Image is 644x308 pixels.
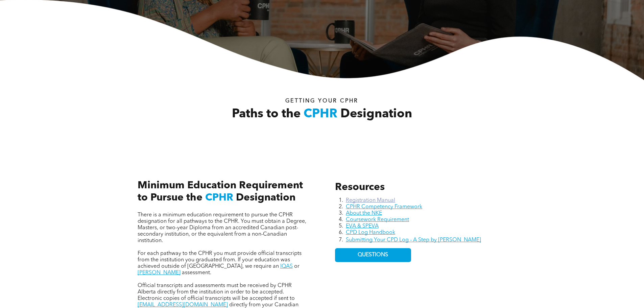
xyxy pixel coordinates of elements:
[346,237,481,243] a: Submitting Your CPD Log - A Step by [PERSON_NAME]
[285,98,358,104] span: Getting your Cphr
[346,217,409,222] a: Coursework Requirement
[138,212,306,243] span: There is a minimum education requirement to pursue the CPHR designation for all pathways to the C...
[340,108,412,120] span: Designation
[346,211,382,216] a: About the NKE
[138,302,228,308] a: [EMAIL_ADDRESS][DOMAIN_NAME]
[138,270,181,276] a: [PERSON_NAME]
[346,230,395,235] a: CPD Log Handbook
[280,264,293,269] a: IQAS
[236,193,295,203] span: Designation
[232,108,301,120] span: Paths to the
[346,198,395,203] a: Registration Manual
[346,223,379,229] a: EVA & SPEVA
[335,248,411,262] a: QUESTIONS
[138,181,303,203] span: Minimum Education Requirement to Pursue the
[304,108,337,120] span: CPHR
[182,270,211,276] span: assessment.
[138,251,302,269] span: For each pathway to the CPHR you must provide official transcripts from the institution you gradu...
[294,264,300,269] span: or
[335,182,385,192] span: Resources
[346,204,422,210] a: CPHR Competency Framework
[358,252,388,258] span: QUESTIONS
[205,193,233,203] span: CPHR
[138,283,295,301] span: Official transcripts and assessments must be received by CPHR Alberta directly from the instituti...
